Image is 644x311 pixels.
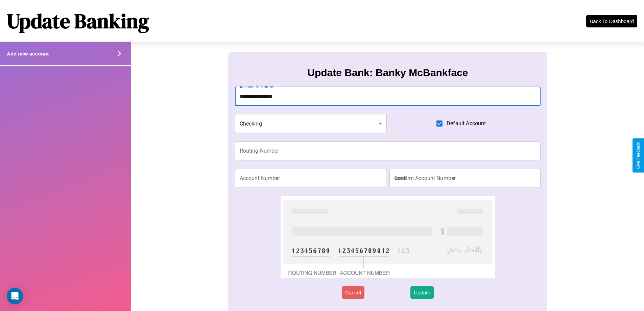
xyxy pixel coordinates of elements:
h4: Add new account [7,51,49,57]
button: Cancel [342,286,364,299]
button: Back To Dashboard [586,15,637,27]
div: Checking [235,114,387,133]
h3: Update Bank: Banky McBankface [307,67,468,79]
div: Open Intercom Messenger [7,288,23,304]
img: check [281,196,495,278]
button: Update [410,286,433,299]
div: Give Feedback [636,142,641,169]
label: Account Nickname [240,84,274,90]
span: Default Account [447,119,486,128]
h1: Update Banking [7,7,149,35]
